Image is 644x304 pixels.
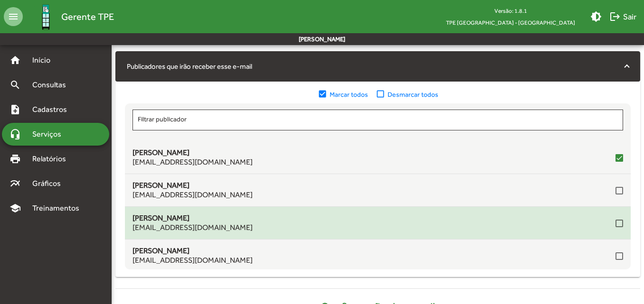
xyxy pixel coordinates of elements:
[376,89,388,100] mat-icon: check_box_outline_blank
[133,148,253,157] span: [PERSON_NAME]
[27,104,79,115] span: Cadastros
[330,90,368,99] span: Marcar todos
[9,55,21,66] mat-icon: home
[9,79,21,91] mat-icon: search
[388,90,438,99] span: Desmarcar todos
[133,213,253,223] span: [PERSON_NAME]
[27,55,64,66] span: Início
[438,17,583,28] span: TPE [GEOGRAPHIC_DATA] - [GEOGRAPHIC_DATA]
[23,1,114,32] a: Gerente TPE
[590,11,602,22] mat-icon: brightness_medium
[30,1,61,32] img: Logo
[318,89,330,100] mat-icon: check_box
[27,178,74,189] span: Gráficos
[133,246,253,256] span: [PERSON_NAME]
[606,8,640,25] button: Sair
[133,190,253,200] span: [EMAIL_ADDRESS][DOMAIN_NAME]
[609,11,621,22] mat-icon: logout
[609,8,636,25] span: Sair
[27,129,74,140] span: Serviços
[4,7,23,26] mat-icon: menu
[61,9,114,24] span: Gerente TPE
[438,5,583,17] div: Versão: 1.8.1
[127,61,617,72] mat-panel-title: Publicadores que irão receber esse e-mail
[115,51,640,82] mat-expansion-panel-header: Publicadores que irão receber esse e-mail
[27,203,91,214] span: Treinamentos
[27,153,78,165] span: Relatórios
[9,129,21,140] mat-icon: headset_mic
[27,79,78,91] span: Consultas
[133,157,253,167] span: [EMAIL_ADDRESS][DOMAIN_NAME]
[133,181,253,190] span: [PERSON_NAME]
[133,223,253,232] span: [EMAIL_ADDRESS][DOMAIN_NAME]
[115,82,640,277] div: Publicadores que irão receber esse e-mail
[9,104,21,115] mat-icon: note_add
[133,256,253,265] span: [EMAIL_ADDRESS][DOMAIN_NAME]
[9,178,21,189] mat-icon: multiline_chart
[9,153,21,165] mat-icon: print
[9,203,21,214] mat-icon: school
